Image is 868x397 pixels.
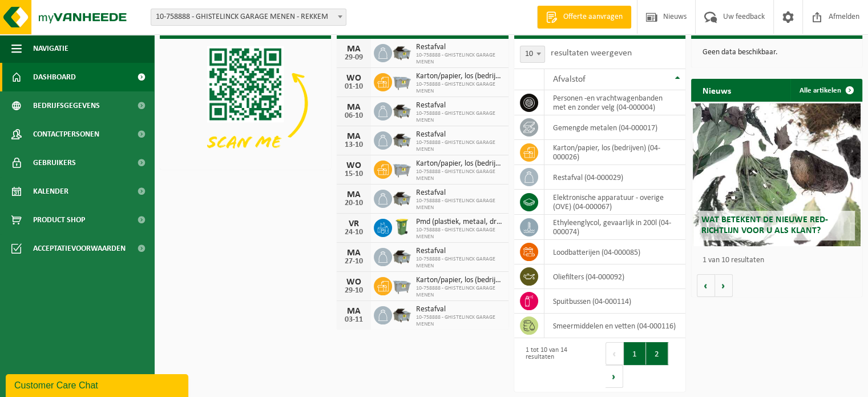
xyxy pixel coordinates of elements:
[392,188,411,207] img: WB-5000-GAL-GY-01
[416,276,502,285] span: Karton/papier, los (bedrijven)
[520,46,545,63] span: 10
[342,83,365,91] div: 01-10
[416,198,502,211] span: 10-758888 - GHISTELINCK GARAGE MENEN
[544,215,685,240] td: ethyleenglycol, gevaarlijk in 200l (04-000074)
[544,240,685,264] td: loodbatterijen (04-000085)
[33,149,76,177] span: Gebruikers
[342,219,365,228] div: VR
[342,199,365,207] div: 20-10
[416,130,502,139] span: Restafval
[342,161,365,170] div: WO
[544,190,685,215] td: elektronische apparatuur - overige (OVE) (04-000067)
[392,159,411,178] img: WB-2500-GAL-GY-01
[537,6,631,29] a: Offerte aanvragen
[342,112,365,120] div: 06-10
[33,120,99,149] span: Contactpersonen
[392,246,411,266] img: WB-5000-GAL-GY-01
[342,278,365,287] div: WO
[392,217,411,236] img: WB-0240-HPE-GN-50
[416,43,502,52] span: Restafval
[416,159,502,169] span: Karton/papier, los (bedrijven)
[544,314,685,338] td: smeermiddelen en vetten (04-000116)
[605,342,624,365] button: Previous
[715,274,733,297] button: Volgende
[6,372,191,397] iframe: chat widget
[416,247,502,256] span: Restafval
[342,74,365,83] div: WO
[342,141,365,149] div: 13-10
[342,258,365,266] div: 27-10
[703,49,851,57] p: Geen data beschikbaar.
[544,289,685,314] td: spuitbussen (04-000114)
[416,110,502,124] span: 10-758888 - GHISTELINCK GARAGE MENEN
[416,72,502,81] span: Karton/papier, los (bedrijven)
[342,103,365,112] div: MA
[151,9,346,26] span: 10-758888 - GHISTELINCK GARAGE MENEN - REKKEM
[392,42,411,62] img: WB-5000-GAL-GY-01
[624,342,646,365] button: 1
[342,132,365,141] div: MA
[693,103,861,246] a: Wat betekent de nieuwe RED-richtlijn voor u als klant?
[342,228,365,236] div: 24-10
[416,139,502,153] span: 10-758888 - GHISTELINCK GARAGE MENEN
[544,140,685,165] td: karton/papier, los (bedrijven) (04-000026)
[605,365,623,388] button: Next
[342,45,365,54] div: MA
[551,49,632,58] label: resultaten weergeven
[33,34,68,63] span: Navigatie
[416,101,502,110] span: Restafval
[701,215,828,235] span: Wat betekent de nieuwe RED-richtlijn voor u als klant?
[790,79,861,102] a: Alle artikelen
[416,256,502,270] span: 10-758888 - GHISTELINCK GARAGE MENEN
[160,39,331,167] img: Download de VHEPlus App
[392,101,411,120] img: WB-5000-GAL-GY-01
[151,9,346,25] span: 10-758888 - GHISTELINCK GARAGE MENEN - REKKEM
[520,46,544,62] span: 10
[342,170,365,178] div: 15-10
[544,264,685,289] td: oliefilters (04-000092)
[416,285,502,299] span: 10-758888 - GHISTELINCK GARAGE MENEN
[342,248,365,258] div: MA
[553,75,586,84] span: Afvalstof
[416,189,502,198] span: Restafval
[342,316,365,324] div: 03-11
[544,165,685,190] td: restafval (04-000029)
[416,314,502,328] span: 10-758888 - GHISTELINCK GARAGE MENEN
[520,341,594,389] div: 1 tot 10 van 14 resultaten
[342,190,365,199] div: MA
[342,287,365,295] div: 29-10
[392,71,411,91] img: WB-2500-GAL-GY-01
[33,91,100,120] span: Bedrijfsgegevens
[342,54,365,62] div: 29-09
[416,81,502,95] span: 10-758888 - GHISTELINCK GARAGE MENEN
[33,234,126,263] span: Acceptatievoorwaarden
[544,90,685,115] td: personen -en vrachtwagenbanden met en zonder velg (04-000004)
[392,304,411,324] img: WB-5000-GAL-GY-01
[416,305,502,314] span: Restafval
[703,256,857,264] p: 1 van 10 resultaten
[33,206,85,234] span: Product Shop
[33,177,68,206] span: Kalender
[697,274,715,297] button: Vorige
[392,130,411,149] img: WB-5000-GAL-GY-01
[416,169,502,182] span: 10-758888 - GHISTELINCK GARAGE MENEN
[416,218,502,227] span: Pmd (plastiek, metaal, drankkartons) (bedrijven)
[691,79,742,101] h2: Nieuws
[544,115,685,140] td: gemengde metalen (04-000017)
[342,307,365,316] div: MA
[392,275,411,295] img: WB-2500-GAL-GY-01
[33,63,76,91] span: Dashboard
[646,342,668,365] button: 2
[416,52,502,66] span: 10-758888 - GHISTELINCK GARAGE MENEN
[416,227,502,240] span: 10-758888 - GHISTELINCK GARAGE MENEN
[560,11,625,23] span: Offerte aanvragen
